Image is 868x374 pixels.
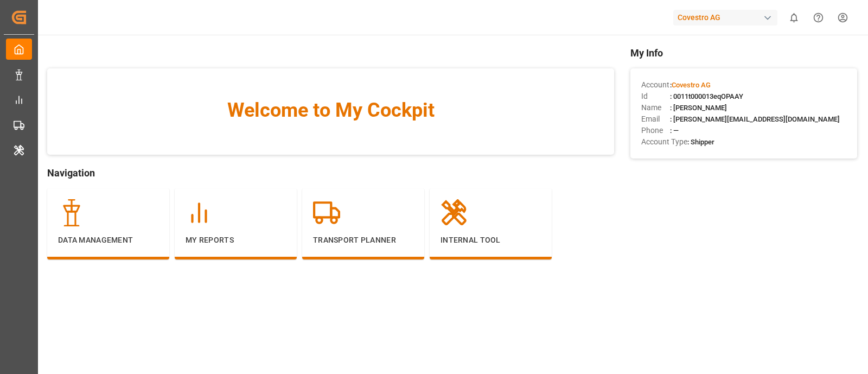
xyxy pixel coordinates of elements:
p: Data Management [58,234,158,246]
span: : Shipper [687,138,714,146]
span: : 0011t000013eqOPAAY [670,92,743,100]
span: Covestro AG [672,81,711,89]
span: Account [641,79,670,91]
span: : [PERSON_NAME] [670,104,727,112]
span: Welcome to My Cockpit [69,96,592,125]
div: Covestro AG [673,10,777,26]
span: My Info [630,46,857,60]
span: : — [670,126,679,135]
button: Covestro AG [673,7,782,28]
span: Navigation [47,166,614,180]
span: Phone [641,125,670,136]
button: show 0 new notifications [782,5,806,30]
p: Internal Tool [441,234,541,246]
p: Transport Planner [313,234,413,246]
span: Account Type [641,136,687,148]
span: Name [641,102,670,113]
span: Id [641,91,670,102]
p: My Reports [186,234,286,246]
span: Email [641,113,670,125]
span: : [670,81,711,89]
span: : [PERSON_NAME][EMAIL_ADDRESS][DOMAIN_NAME] [670,115,840,123]
button: Help Center [806,5,831,30]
